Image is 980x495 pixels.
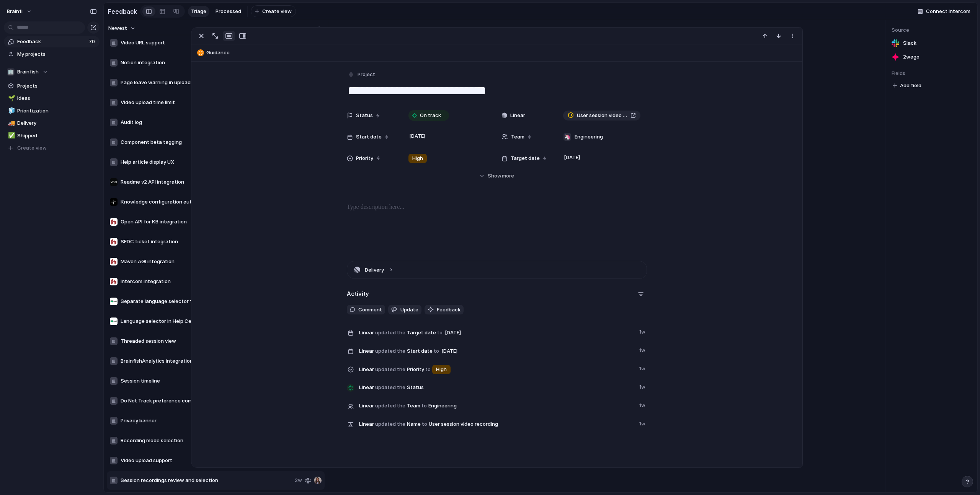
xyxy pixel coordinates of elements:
button: brainfi [3,5,36,18]
span: Engineering [428,402,457,410]
span: Linear [510,112,525,119]
span: Brainfish [17,68,39,76]
button: 🌱 [7,94,15,102]
button: Delivery [347,261,647,278]
span: 1w [639,363,647,373]
span: Newest [108,24,127,32]
button: Add field [892,81,923,91]
span: Intercom integration [121,278,292,285]
a: 🌱Ideas [4,93,100,104]
span: Target date [359,327,635,338]
div: 🚚Delivery [4,117,100,129]
span: Delivery [17,119,97,127]
span: Priority [359,363,635,375]
span: Create view [262,8,292,15]
button: Comment [347,305,385,315]
span: Guidance [206,49,799,57]
span: updated the [375,329,405,337]
span: Page leave warning in upload flow [121,79,292,86]
span: 1w [639,345,647,354]
button: 🧊 [7,107,15,115]
a: Feedback70 [4,36,100,47]
span: Video upload time limit [121,99,292,106]
h2: Feedback [108,7,137,16]
div: 🧊 [8,106,13,115]
span: On track [420,112,441,119]
div: ✅ [8,131,13,140]
span: Session recordings review and selection [121,477,292,484]
a: Projects [4,80,100,92]
span: BrainfishAnalytics integration for Help Center [121,357,292,365]
button: Guidance [195,47,799,59]
span: Linear [359,347,374,355]
span: Connect Intercom [926,8,970,15]
span: Ideas [17,94,97,102]
span: Feedback [17,38,87,46]
span: Fields [892,70,971,77]
span: Project [358,71,375,78]
span: to [421,402,427,410]
span: [DATE] [443,328,463,337]
span: Separate language selector from country selector [121,298,292,305]
span: Maven AGI integration [121,258,292,265]
button: 🏢Brainfish [4,66,100,78]
span: Readme v2 API integration [121,178,292,186]
span: more [502,172,514,180]
span: 1w [639,382,647,391]
span: Linear [359,366,374,373]
span: Start date [356,133,382,141]
button: Update [388,305,421,315]
button: Feedback [425,305,464,315]
span: Linear [359,329,374,337]
span: Prioritization [17,107,97,115]
span: Show [488,172,501,180]
span: Knowledge configuration auto-refresh [121,198,292,206]
span: Component beta tagging [121,138,292,146]
a: 🧊Prioritization [4,105,100,117]
span: Do Not Track preference compliance [121,397,292,405]
span: [DATE] [407,132,428,141]
span: 1w [639,327,647,336]
span: Notion integration [121,59,292,67]
button: Newest [107,23,137,33]
span: [DATE] [439,347,460,356]
span: Video upload support [121,457,292,464]
span: My projects [17,50,97,58]
span: Status [356,112,373,119]
span: High [436,366,447,373]
span: Language selector in Help Center [121,318,292,325]
span: Help article display UX [121,158,292,166]
a: ✅Shipped [4,130,100,142]
a: Slack [892,38,971,49]
button: Project [346,69,377,80]
span: updated the [375,402,405,410]
span: 1w [639,418,647,428]
h2: Activity [347,290,369,298]
span: Threaded session view [121,337,292,345]
div: 🏢 [7,68,15,76]
a: Processed [212,6,244,17]
span: Source [892,26,971,34]
span: Open API for KB integration [121,218,292,226]
span: Linear [359,384,374,391]
span: to [434,347,439,355]
span: Engineering [575,133,603,141]
span: Audit log [121,119,292,126]
span: to [422,420,427,428]
div: 🚚 [8,119,13,128]
span: Start date [359,345,635,357]
a: Triage [188,6,209,17]
button: Connect Intercom [915,6,973,17]
span: 1w [639,400,647,409]
span: Name User session video recording [359,418,635,429]
span: Processed [216,8,241,15]
button: Create view [4,142,100,154]
span: 70 [89,38,96,46]
span: updated the [375,384,405,391]
span: 2w ago [903,53,920,61]
span: Privacy banner [121,417,292,425]
button: ✅ [7,132,15,140]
